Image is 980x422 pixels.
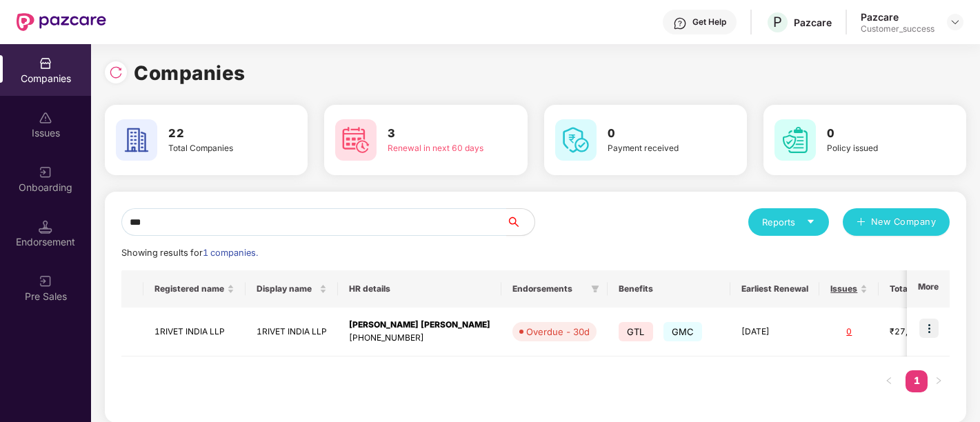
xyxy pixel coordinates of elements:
[762,215,815,229] div: Reports
[730,308,819,356] td: [DATE]
[773,14,782,30] span: P
[39,165,52,179] img: svg+xml;base64,PHN2ZyB3aWR0aD0iMjAiIGhlaWdodD0iMjAiIHZpZXdCb3g9IjAgMCAyMCAyMCIgZmlsbD0ibm9uZSIgeG...
[890,283,948,294] span: Total Premium
[608,125,708,143] h3: 0
[555,119,597,161] img: svg+xml;base64,PHN2ZyB4bWxucz0iaHR0cDovL3d3dy53My5vcmcvMjAwMC9zdmciIHdpZHRoPSI2MCIgaGVpZ2h0PSI2MC...
[928,370,950,392] li: Next Page
[861,10,934,23] div: Pazcare
[109,66,123,79] img: svg+xml;base64,PHN2ZyBpZD0iUmVsb2FkLTMyeDMyIiB4bWxucz0iaHR0cDovL3d3dy53My5vcmcvMjAwMC9zdmciIHdpZH...
[39,57,52,70] img: svg+xml;base64,PHN2ZyBpZD0iQ29tcGFuaWVzIiB4bWxucz0iaHR0cDovL3d3dy53My5vcmcvMjAwMC9zdmciIHdpZHRoPS...
[168,142,269,155] div: Total Companies
[906,370,928,391] a: 1
[692,17,726,28] div: Get Help
[857,217,866,228] span: plus
[143,270,246,308] th: Registered name
[843,208,950,236] button: plusNew Company
[17,13,106,31] img: New Pazcare Logo
[526,325,590,339] div: Overdue - 30d
[806,217,815,226] span: caret-down
[349,319,490,332] div: [PERSON_NAME] [PERSON_NAME]
[591,285,599,293] span: filter
[730,270,819,308] th: Earliest Renewal
[506,217,534,228] span: search
[257,283,317,294] span: Display name
[907,270,950,308] th: More
[861,23,934,34] div: Customer_success
[830,325,868,339] div: 0
[121,248,258,258] span: Showing results for
[588,281,602,297] span: filter
[890,325,959,339] div: ₹27,09,549.04
[906,370,928,392] li: 1
[506,208,535,236] button: search
[168,125,269,143] h3: 22
[774,119,816,161] img: svg+xml;base64,PHN2ZyB4bWxucz0iaHR0cDovL3d3dy53My5vcmcvMjAwMC9zdmciIHdpZHRoPSI2MCIgaGVpZ2h0PSI2MC...
[39,220,52,234] img: svg+xml;base64,PHN2ZyB3aWR0aD0iMTQuNSIgaGVpZ2h0PSIxNC41IiB2aWV3Qm94PSIwIDAgMTYgMTYiIGZpbGw9Im5vbm...
[871,215,937,229] span: New Company
[608,270,730,308] th: Benefits
[878,370,900,392] button: left
[134,58,246,88] h1: Companies
[608,142,708,155] div: Payment received
[673,17,687,30] img: svg+xml;base64,PHN2ZyBpZD0iSGVscC0zMngzMiIgeG1sbnM9Imh0dHA6Ly93d3cudzMub3JnLzIwMDAvc3ZnIiB3aWR0aD...
[827,125,928,143] h3: 0
[794,16,832,29] div: Pazcare
[246,308,338,356] td: 1RIVET INDIA LLP
[819,270,879,308] th: Issues
[143,308,246,356] td: 1RIVET INDIA LLP
[885,376,893,385] span: left
[512,283,586,294] span: Endorsements
[246,270,338,308] th: Display name
[116,119,157,161] img: svg+xml;base64,PHN2ZyB4bWxucz0iaHR0cDovL3d3dy53My5vcmcvMjAwMC9zdmciIHdpZHRoPSI2MCIgaGVpZ2h0PSI2MC...
[878,370,900,392] li: Previous Page
[203,248,258,258] span: 1 companies.
[388,142,488,155] div: Renewal in next 60 days
[154,283,224,294] span: Registered name
[338,270,501,308] th: HR details
[619,322,653,341] span: GTL
[928,370,950,392] button: right
[879,270,970,308] th: Total Premium
[950,17,961,28] img: svg+xml;base64,PHN2ZyBpZD0iRHJvcGRvd24tMzJ4MzIiIHhtbG5zPSJodHRwOi8vd3d3LnczLm9yZy8yMDAwL3N2ZyIgd2...
[349,332,490,345] div: [PHONE_NUMBER]
[830,283,857,294] span: Issues
[934,376,943,385] span: right
[919,319,939,338] img: icon
[388,125,488,143] h3: 3
[39,111,52,125] img: svg+xml;base64,PHN2ZyBpZD0iSXNzdWVzX2Rpc2FibGVkIiB4bWxucz0iaHR0cDovL3d3dy53My5vcmcvMjAwMC9zdmciIH...
[335,119,377,161] img: svg+xml;base64,PHN2ZyB4bWxucz0iaHR0cDovL3d3dy53My5vcmcvMjAwMC9zdmciIHdpZHRoPSI2MCIgaGVpZ2h0PSI2MC...
[663,322,703,341] span: GMC
[827,142,928,155] div: Policy issued
[39,274,52,288] img: svg+xml;base64,PHN2ZyB3aWR0aD0iMjAiIGhlaWdodD0iMjAiIHZpZXdCb3g9IjAgMCAyMCAyMCIgZmlsbD0ibm9uZSIgeG...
